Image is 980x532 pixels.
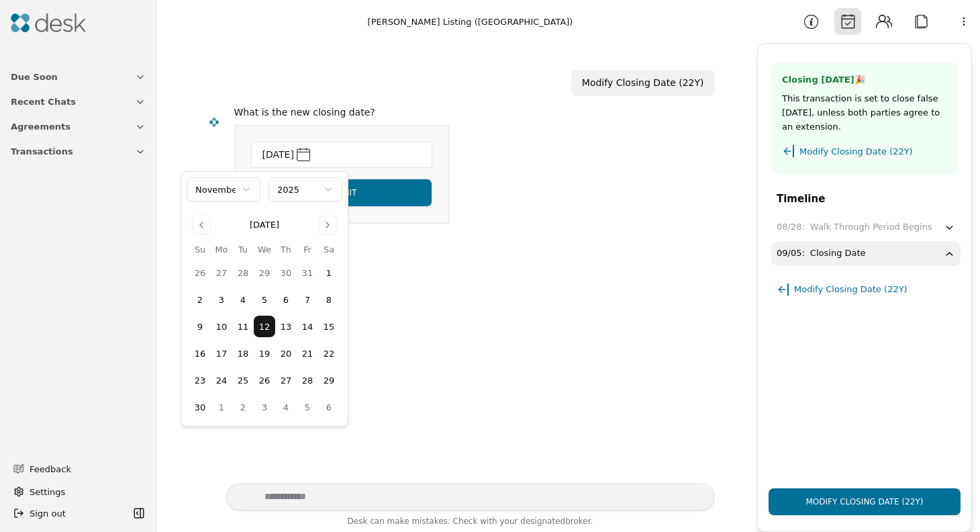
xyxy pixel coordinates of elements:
button: 30 [189,396,211,418]
button: 17 [211,343,232,364]
button: 3 [254,396,275,418]
button: 28 [232,262,254,283]
button: 27 [211,262,232,283]
button: 2 [189,289,211,310]
button: 26 [254,369,275,391]
button: 5 [254,289,275,310]
button: 6 [318,396,340,418]
button: 4 [275,396,297,418]
button: 7 [297,289,318,310]
button: 5 [297,396,318,418]
button: Go to previous month [192,216,211,234]
button: 19 [254,343,275,364]
button: 4 [232,289,254,310]
button: 11 [232,316,254,337]
button: 16 [189,343,211,364]
button: 27 [275,369,297,391]
th: Sunday [189,242,211,257]
button: 14 [297,316,318,337]
th: Friday [297,242,318,257]
button: 29 [318,369,340,391]
div: [DATE] [250,218,279,232]
button: 24 [211,369,232,391]
button: 18 [232,343,254,364]
button: 6 [275,289,297,310]
button: Go to next month [318,216,337,234]
button: 20 [275,343,297,364]
button: 31 [297,262,318,283]
button: 29 [254,262,275,283]
button: 10 [211,316,232,337]
th: Wednesday [254,242,275,257]
button: 12 [254,316,275,337]
button: 8 [318,289,340,310]
button: 21 [297,343,318,364]
button: 1 [318,262,340,283]
button: 23 [189,369,211,391]
button: 13 [275,316,297,337]
button: 15 [318,316,340,337]
button: 1 [211,396,232,418]
button: 28 [297,369,318,391]
th: Tuesday [232,242,254,257]
button: 22 [318,343,340,364]
th: Thursday [275,242,297,257]
button: 9 [189,316,211,337]
button: 3 [211,289,232,310]
button: 26 [189,262,211,283]
th: Monday [211,242,232,257]
button: 25 [232,369,254,391]
button: 30 [275,262,297,283]
button: 2 [232,396,254,418]
th: Saturday [318,242,340,257]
